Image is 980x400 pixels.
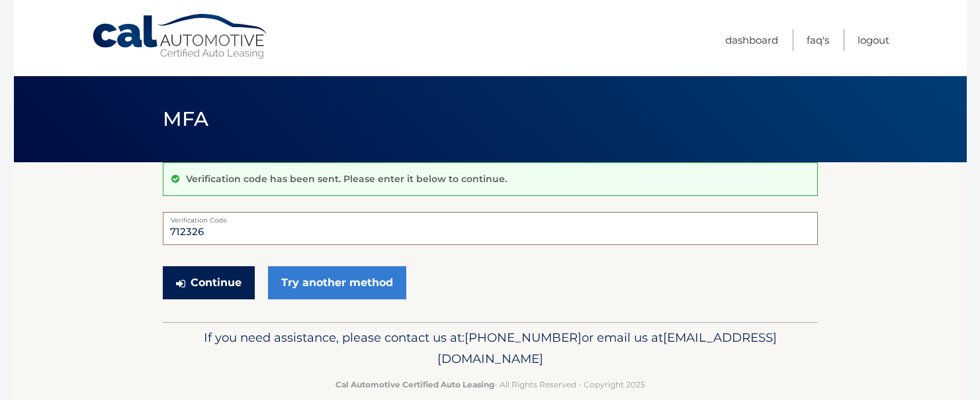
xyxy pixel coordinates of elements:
span: [EMAIL_ADDRESS][DOMAIN_NAME] [437,330,777,366]
a: Cal Automotive [91,13,270,60]
span: MFA [163,107,209,131]
a: Logout [858,29,889,51]
p: - All Rights Reserved - Copyright 2025 [171,377,809,391]
strong: Cal Automotive Certified Auto Leasing [335,379,494,389]
label: Verification Code [163,212,818,223]
p: Verification code has been sent. Please enter it below to continue. [186,173,507,185]
a: Try another method [268,266,406,299]
a: FAQ's [807,29,829,51]
a: Dashboard [725,29,778,51]
span: [PHONE_NUMBER] [465,330,582,345]
input: Verification Code [163,212,818,245]
button: Continue [163,266,255,299]
p: If you need assistance, please contact us at: or email us at [171,327,809,370]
